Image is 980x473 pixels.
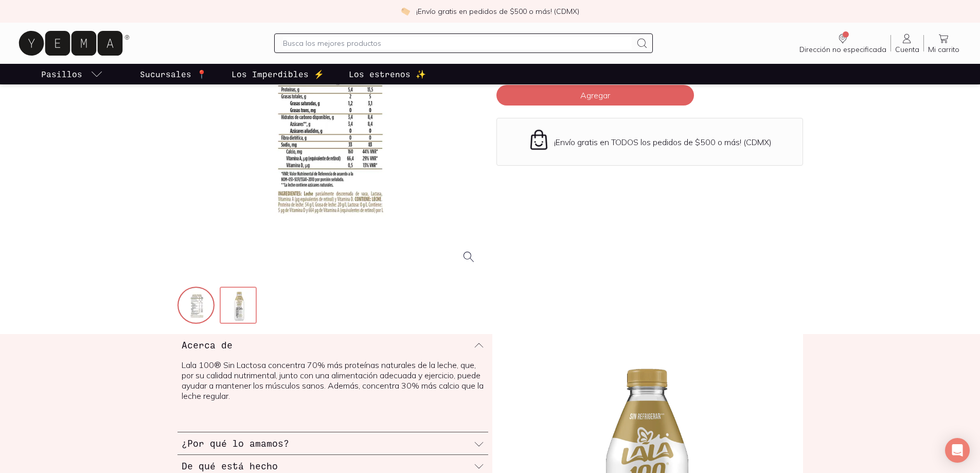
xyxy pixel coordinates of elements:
[924,32,964,54] a: Mi carrito
[182,459,278,472] h3: De qué está hecho
[231,68,324,80] p: Los Imperdibles ⚡️
[528,129,550,151] img: Envío
[795,32,890,54] a: Dirección no especificada
[496,85,694,106] button: Agregar
[401,7,410,16] img: check
[928,45,959,54] span: Mi carrito
[349,68,426,80] p: Los estrenos ✨
[138,64,209,84] a: Sucursales 📍
[182,436,289,450] h3: ¿Por qué lo amamos?
[229,64,326,84] a: Los Imperdibles ⚡️
[41,68,82,80] p: Pasillos
[416,6,579,16] p: ¡Envío gratis en pedidos de $500 o más! (CDMX)
[895,45,919,54] span: Cuenta
[945,438,970,463] div: Open Intercom Messenger
[221,288,258,325] img: 225_8995e6ce-bf76-4c48-aabb-fe613fb01b8d=fwebp-q70-w256
[799,45,886,54] span: Dirección no especificada
[39,64,105,84] a: pasillo-todos-link
[891,32,923,54] a: Cuenta
[182,338,233,352] h3: Acerca de
[580,90,610,100] span: Agregar
[554,137,772,147] p: ¡Envío gratis en TODOS los pedidos de $500 o más! (CDMX)
[179,288,216,325] img: 226_b4bbcc6f-6109-464b-9f02-4d2769f9eeaa=fwebp-q70-w256
[347,64,428,84] a: Los estrenos ✨
[283,37,632,49] input: Busca los mejores productos
[182,360,484,401] p: Lala 100® Sin Lactosa concentra 70% más proteínas naturales de la leche, que, por su calidad nutr...
[140,68,207,80] p: Sucursales 📍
